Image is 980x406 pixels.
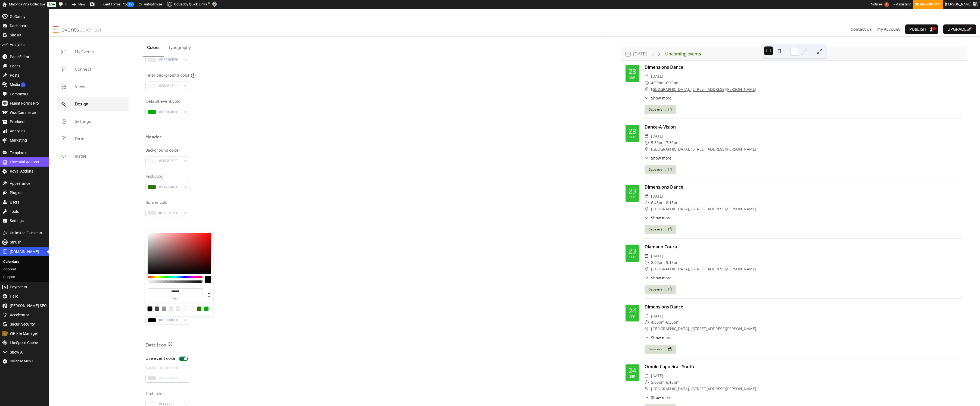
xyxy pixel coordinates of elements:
div: ​ [645,133,649,139]
span: #317200FF [158,184,181,190]
div: Use event color [145,355,176,362]
span: - [665,259,666,266]
div: ​ [645,206,649,212]
span: 6:30pm [666,319,680,326]
span: #000000FF [158,317,181,324]
button: ​Show more [645,215,671,221]
div: ​ [645,155,649,161]
button: ​Show more [645,95,671,101]
span: [DATE] [651,373,663,379]
a: Install [57,149,129,164]
span: Show more [651,215,671,221]
button: Colors [143,36,164,57]
label: hex [148,297,203,300]
div: rgb(231, 231, 231) [169,307,173,311]
div: Dimensions Dance [645,64,962,70]
div: Omulu Capoeira - Youth [645,363,962,370]
div: ​ [645,275,649,281]
div: ​ [645,73,649,80]
div: ​ [645,253,649,259]
div: ​ [645,326,649,332]
button: Upgrade🚀 [943,24,976,34]
div: rgb(235, 235, 235) [176,307,180,311]
div: 23 [629,188,636,194]
div: Background color [145,147,189,154]
div: 23 [629,248,636,254]
span: #F8F8F8FF [158,83,181,89]
div: ​ [645,313,649,319]
div: 24 [629,307,636,314]
span: - [665,199,666,206]
span: Contact Us [850,26,872,33]
button: Save event [645,165,676,174]
span: Publish [909,26,926,33]
span: 6:45pm [651,199,665,206]
div: ​ [645,86,649,93]
div: rgb(0, 175, 6) [204,307,209,311]
div: Header [145,134,162,140]
span: [DATE] [651,313,663,319]
a: [GEOGRAPHIC_DATA], [STREET_ADDRESS][PERSON_NAME] [651,86,756,93]
a: My Events [57,45,129,59]
img: logo [53,26,59,33]
div: Sep [629,76,635,79]
span: - [665,379,666,386]
span: 5:30pm [651,139,665,146]
span: Upgrade 🚀 [947,26,972,33]
span: [DATE] [651,193,663,199]
button: ​Show more [645,335,671,341]
span: My Events [75,49,94,55]
div: Inner background color [145,72,190,79]
a: Contact Us [850,26,872,33]
button: Save event [645,285,676,294]
span: 9:15pm [666,259,680,266]
span: Show more [651,155,671,161]
div: Upcoming events [665,51,701,57]
div: ​ [645,80,649,86]
span: 8:15pm [666,199,680,206]
img: logotype [61,26,102,33]
div: Text color [145,173,189,180]
span: 6:30pm [666,80,680,86]
a: My Account [877,26,900,33]
div: ​ [645,139,649,146]
a: [GEOGRAPHIC_DATA], [STREET_ADDRESS][PERSON_NAME] [651,326,756,332]
div: rgb(0, 0, 0) [148,307,152,311]
a: [GEOGRAPHIC_DATA], [STREET_ADDRESS][PERSON_NAME] [651,206,756,212]
span: Show more [651,335,671,341]
button: Save event [645,105,676,114]
span: Install [75,153,86,160]
div: Sep [629,375,635,379]
span: 5:00pm [651,379,665,386]
span: Connect [75,66,91,73]
span: Settings [75,118,91,125]
div: Diamano Coura [645,243,962,250]
a: Design [57,97,129,111]
span: #F8F8F8FF [158,158,181,164]
div: Sep [629,315,635,319]
a: Views [57,79,129,94]
div: ​ [645,379,649,386]
span: #E7E7E7FF [158,210,181,217]
div: Background color [145,365,189,371]
div: Dimensions Dance [645,304,962,310]
a: [GEOGRAPHIC_DATA], [STREET_ADDRESS][PERSON_NAME] [651,386,756,392]
div: rgb(248, 248, 248) [183,307,187,311]
div: rgb(74, 74, 74) [155,307,159,311]
div: ​ [645,193,649,199]
span: Show more [651,395,671,400]
div: ​ [645,215,649,221]
a: [GEOGRAPHIC_DATA], [STREET_ADDRESS][PERSON_NAME] [651,146,756,152]
span: 4:00pm [651,80,665,86]
span: [DATE] [651,253,663,259]
div: Date Icon [145,342,166,348]
a: [GEOGRAPHIC_DATA], [STREET_ADDRESS][PERSON_NAME] [651,266,756,272]
div: 23 [629,68,636,75]
button: ​Show more [645,395,671,400]
span: Show more [651,95,671,101]
button: Publish [905,24,938,34]
span: - [665,80,666,86]
button: Save event [645,225,676,234]
span: - [665,319,666,326]
div: Sep [629,136,635,139]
